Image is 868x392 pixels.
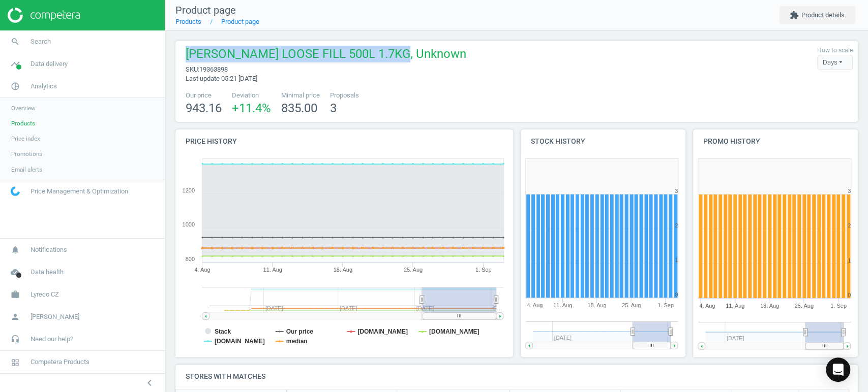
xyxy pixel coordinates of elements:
[429,328,480,335] tspan: [DOMAIN_NAME]
[760,303,779,309] tspan: 18. Aug
[675,188,678,194] text: 3
[587,303,606,309] tspan: 18. Aug
[286,338,308,345] tspan: median
[31,268,64,277] span: Data health
[848,222,851,228] text: 2
[186,101,222,115] span: 943.16
[31,312,79,321] span: [PERSON_NAME]
[699,303,715,309] tspan: 4. Aug
[8,8,80,23] img: ajHJNr6hYgQAAAAASUVORK5CYII=
[11,166,42,174] span: Email alerts
[175,4,236,16] span: Product page
[11,135,40,143] span: Price index
[848,188,851,194] text: 3
[6,54,25,74] i: timeline
[186,75,257,82] span: Last update 05:21 [DATE]
[143,377,156,389] i: chevron_left
[790,11,799,20] i: extension
[6,307,25,326] i: person
[6,240,25,259] i: notifications
[6,263,25,282] i: cloud_done
[817,46,853,55] label: How to scale
[137,376,162,389] button: chevron_left
[794,303,813,309] tspan: 25. Aug
[31,245,67,254] span: Notifications
[175,18,201,25] a: Products
[848,292,851,298] text: 0
[6,77,25,96] i: pie_chart_outlined
[186,66,199,73] span: sku :
[31,187,128,196] span: Price Management & Optimization
[493,305,502,311] tspan: S…
[6,285,25,304] i: work
[521,129,685,153] h4: Stock history
[693,129,858,153] h4: Promo history
[553,303,572,309] tspan: 11. Aug
[263,267,282,273] tspan: 11. Aug
[11,104,36,112] span: Overview
[175,129,513,153] h4: Price history
[675,257,678,264] text: 1
[183,221,195,227] text: 1000
[31,59,68,69] span: Data delivery
[830,303,847,309] tspan: 1. Sep
[779,6,855,24] button: extensionProduct details
[6,32,25,51] i: search
[281,101,317,115] span: 835.00
[848,257,851,264] text: 1
[281,91,320,100] span: Minimal price
[31,82,57,91] span: Analytics
[657,303,674,309] tspan: 1. Sep
[31,290,59,299] span: Lyreco CZ
[817,55,853,70] div: Days
[6,330,25,349] i: headset_mic
[675,292,678,298] text: 0
[11,186,20,196] img: wGWNvw8QSZomAAAAABJRU5ErkJggg==
[183,187,195,193] text: 1200
[232,91,271,100] span: Deviation
[186,91,222,100] span: Our price
[31,357,89,367] span: Competera Products
[175,365,858,388] h4: Stores with matches
[475,267,492,273] tspan: 1. Sep
[221,18,259,25] a: Product page
[186,46,466,65] span: [PERSON_NAME] LOOSE FILL 500L 1.7KG, Unknown
[31,37,51,46] span: Search
[330,91,359,100] span: Proposals
[404,267,423,273] tspan: 25. Aug
[622,303,641,309] tspan: 25. Aug
[286,328,314,335] tspan: Our price
[726,303,744,309] tspan: 11. Aug
[11,119,35,127] span: Products
[199,66,228,73] span: 19363898
[334,267,352,273] tspan: 18. Aug
[232,101,271,115] span: +11.4 %
[215,328,231,335] tspan: Stack
[330,101,337,115] span: 3
[527,303,543,309] tspan: 4. Aug
[675,222,678,228] text: 2
[194,267,210,273] tspan: 4. Aug
[31,335,73,344] span: Need our help?
[186,256,195,262] text: 800
[11,150,42,158] span: Promotions
[826,357,850,382] div: Open Intercom Messenger
[357,328,408,335] tspan: [DOMAIN_NAME]
[215,338,265,345] tspan: [DOMAIN_NAME]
